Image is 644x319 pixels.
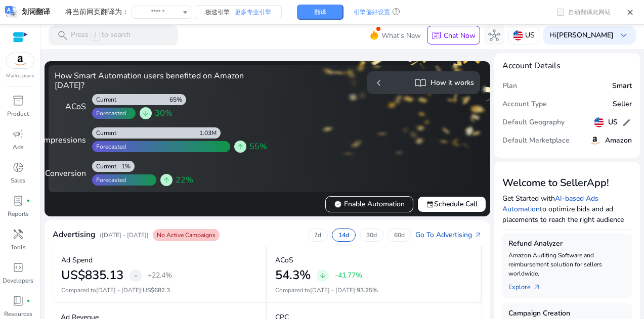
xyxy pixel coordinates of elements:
span: 93.25% [357,286,378,294]
p: 30d [366,231,377,239]
span: arrow_outward [474,231,482,239]
p: US [525,26,535,44]
h5: Account Type [502,100,547,109]
b: [PERSON_NAME] [556,30,614,40]
h2: 54.3% [275,268,311,283]
span: US$682.3 [143,286,170,294]
span: search [57,29,69,41]
div: ACoS [55,101,86,113]
span: arrow_downward [319,271,327,280]
p: 60d [394,231,405,239]
span: book_4 [12,295,24,307]
a: Go To Advertisingarrow_outward [415,230,482,240]
span: verified [334,200,342,208]
span: No Active Campaigns [157,231,216,239]
button: eventSchedule Call [417,196,486,212]
p: Hi [549,32,614,39]
span: donut_small [12,161,24,173]
img: us.svg [594,117,604,127]
h5: Refund Analyzer [508,240,626,248]
div: Forecasted [92,109,126,117]
span: chat [432,31,442,41]
span: 22% [176,174,193,186]
h5: How it works [431,79,474,87]
button: hub [484,25,504,45]
p: Ads [13,143,24,152]
p: Reports [8,209,29,218]
span: [DATE] - [DATE] [310,286,355,294]
h5: Seller [613,100,632,109]
span: inventory_2 [12,95,24,107]
span: arrow_downward [142,109,150,117]
span: 30% [155,107,173,119]
p: Tools [11,243,26,252]
p: Product [7,109,29,118]
h5: Default Geography [502,118,565,127]
span: hub [488,29,500,41]
div: 1% [121,162,135,170]
p: Get Started with to optimize bids and ad placements to reach the right audience [502,193,632,225]
div: Current [92,96,116,104]
span: handyman [12,228,24,240]
span: import_contacts [414,77,426,89]
div: Forecasted [92,176,126,184]
div: Current [92,162,116,170]
span: / [91,30,100,41]
h5: Default Marketplace [502,136,570,145]
span: event [426,200,434,208]
h4: Account Details [502,61,632,71]
p: Amazon Auditing Software and reimbursement solution for sellers worldwide. [508,251,626,278]
a: AI-based Ads Automation [502,194,598,214]
p: Ad Spend [61,255,93,265]
span: 55% [249,141,267,153]
p: Marketplace [6,72,34,80]
span: code_blocks [12,261,24,274]
button: chatChat Now [427,26,480,45]
p: ([DATE] - [DATE]) [100,231,149,240]
img: us.svg [513,30,523,40]
span: arrow_outward [533,283,541,291]
div: 65% [169,96,186,104]
button: verifiedEnable Automation [325,196,413,212]
h5: Campaign Creation [508,309,626,318]
div: 1.03M [199,129,221,137]
span: arrow_upward [236,143,244,151]
a: Explorearrow_outward [508,278,549,292]
p: 7d [314,231,321,239]
p: Developers [3,276,33,285]
h5: Amazon [605,136,632,145]
h2: US$835.13 [61,268,123,283]
div: Impressions [55,134,86,146]
h5: Plan [502,82,517,90]
h5: US [608,118,618,127]
p: ACoS [275,255,293,265]
div: Forecasted [92,143,126,151]
span: chevron_left [373,77,385,89]
img: amazon.svg [589,134,601,147]
div: Current [92,129,116,137]
p: Compared to : [61,286,257,295]
span: [DATE] - [DATE] [96,286,141,294]
h3: Welcome to SellerApp! [502,177,632,189]
p: 14d [338,231,349,239]
div: Conversion [55,167,86,179]
span: fiber_manual_record [26,199,30,203]
p: Resources [4,309,32,318]
span: lab_profile [12,195,24,207]
p: +22.4% [148,270,172,281]
h5: Smart [612,82,632,90]
h4: How Smart Automation users benefited on Amazon [DATE]? [55,71,263,90]
h4: Advertising [53,230,96,240]
p: Compared to : [275,286,472,295]
span: What's New [381,27,421,44]
span: fiber_manual_record [26,299,30,303]
p: -41.77% [335,270,362,281]
span: campaign [12,128,24,140]
p: Chat Now [444,31,476,40]
p: Press to search [71,30,131,41]
span: keyboard_arrow_down [618,29,630,41]
span: - [134,269,138,282]
span: Schedule Call [426,199,478,209]
img: amazon.svg [7,53,34,68]
p: Sales [11,176,25,185]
